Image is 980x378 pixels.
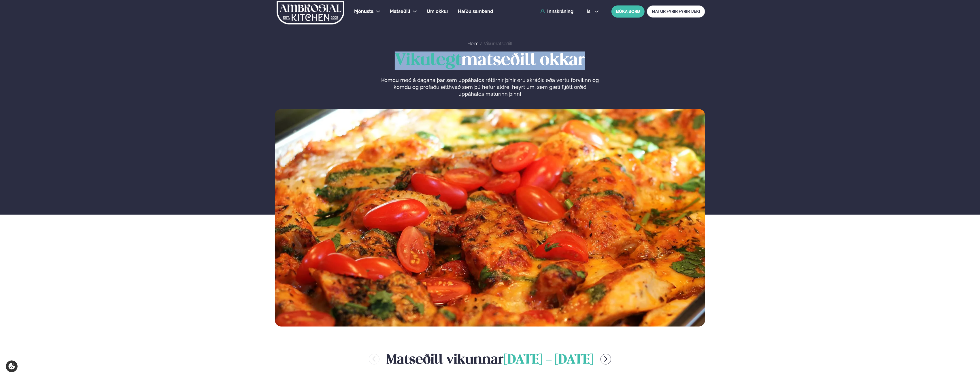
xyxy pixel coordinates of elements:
[601,354,611,364] button: menu-btn-right
[647,5,705,18] a: MATUR FYRIR FYRIRTÆKI
[275,51,705,70] h1: matseðill okkar
[504,354,594,366] span: [DATE] - [DATE]
[484,41,512,46] a: Vikumatseðill
[390,9,410,14] span: Matseðill
[275,109,705,327] img: image alt
[381,77,599,98] p: Komdu með á dagana þar sem uppáhalds réttirnir þínir eru skráðir, eða vertu forvitinn og komdu og...
[540,9,573,14] a: Innskráning
[369,354,379,364] button: menu-btn-left
[390,8,410,15] a: Matseðill
[386,350,594,368] h2: Matseðill vikunnar
[354,9,373,14] span: Þjónusta
[587,9,592,14] span: is
[395,53,461,68] span: Vikulegt
[458,8,493,15] a: Hafðu samband
[276,1,345,24] img: logo
[582,9,604,14] button: is
[6,360,18,372] a: Cookie settings
[467,41,479,46] a: Heim
[480,41,484,46] span: /
[458,9,493,14] span: Hafðu samband
[354,8,373,15] a: Þjónusta
[427,9,448,14] span: Um okkur
[427,8,448,15] a: Um okkur
[611,5,645,18] button: BÓKA BORÐ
